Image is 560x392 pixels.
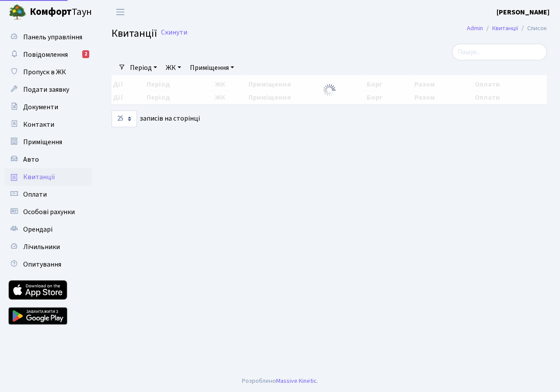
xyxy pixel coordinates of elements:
span: Контакти [23,120,54,129]
span: Орендарі [23,225,52,234]
a: Пропуск в ЖК [4,63,92,81]
span: Таун [30,5,92,20]
a: Контакти [4,116,92,133]
nav: breadcrumb [454,19,560,38]
span: Оплати [23,190,47,199]
a: Оплати [4,186,92,203]
span: Опитування [23,260,61,269]
input: Пошук... [452,44,547,60]
span: Лічильники [23,242,60,252]
span: Пропуск в ЖК [23,67,66,77]
a: Період [126,60,161,75]
span: Авто [23,155,39,164]
a: Панель управління [4,28,92,46]
a: Лічильники [4,238,92,256]
span: Повідомлення [23,50,68,59]
li: Список [518,24,547,33]
span: Квитанції [112,26,157,41]
span: Особові рахунки [23,207,75,217]
button: Переключити навігацію [109,5,131,19]
a: Документи [4,98,92,116]
b: Комфорт [30,5,72,19]
span: Панель управління [23,32,82,42]
a: Опитування [4,256,92,273]
div: 2 [82,50,89,58]
a: Скинути [161,28,187,37]
span: Квитанції [23,172,55,182]
a: Повідомлення2 [4,46,92,63]
select: записів на сторінці [112,111,137,127]
label: записів на сторінці [112,111,200,127]
a: Admin [467,24,483,33]
a: Орендарі [4,221,92,238]
a: Квитанції [4,168,92,186]
span: Подати заявку [23,85,69,94]
a: Приміщення [4,133,92,151]
a: Massive Kinetic [276,376,317,385]
span: Документи [23,102,58,112]
a: [PERSON_NAME] [497,7,549,17]
b: [PERSON_NAME] [497,7,549,17]
a: Авто [4,151,92,168]
a: Приміщення [186,60,238,75]
span: Приміщення [23,137,62,147]
a: Квитанції [492,24,518,33]
a: Особові рахунки [4,203,92,221]
a: Подати заявку [4,81,92,98]
img: Обробка... [322,83,336,97]
a: ЖК [162,60,185,75]
div: Розроблено . [242,376,318,386]
img: logo.png [9,3,26,21]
